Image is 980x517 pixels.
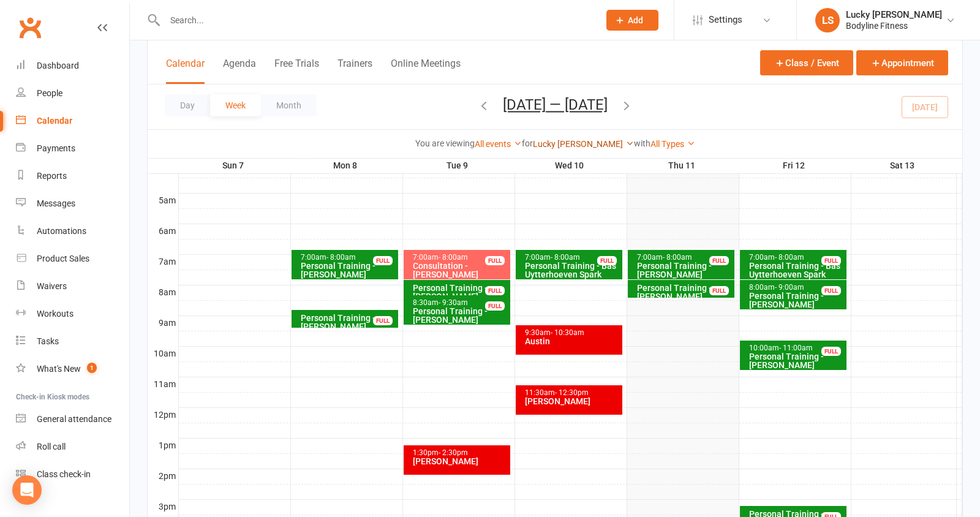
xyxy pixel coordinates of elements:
[87,363,97,373] span: 1
[524,337,620,345] div: Austin
[709,256,729,265] div: FULL
[148,285,178,300] th: 8am
[16,433,129,461] a: Roll call
[439,448,468,457] span: - 2:30pm
[402,158,514,173] th: Tue 9
[636,262,732,279] div: Personal Training - [PERSON_NAME]
[514,158,627,173] th: Wed 10
[300,262,396,279] div: Personal Training - [PERSON_NAME]
[148,315,178,331] th: 9am
[779,344,813,352] span: - 11:00am
[15,12,45,43] a: Clubworx
[748,254,844,262] div: 7:00am
[485,256,505,265] div: FULL
[161,12,590,29] input: Search...
[148,377,178,392] th: 11am
[16,406,129,433] a: General attendance kiosk mode
[16,217,129,245] a: Automations
[524,397,620,406] div: [PERSON_NAME]
[821,347,841,356] div: FULL
[551,253,580,262] span: - 8:00am
[37,309,73,319] div: Workouts
[412,254,508,262] div: 7:00am
[412,299,508,307] div: 8:30am
[634,138,650,148] strong: with
[16,355,129,383] a: What's New1
[148,346,178,361] th: 10am
[16,162,129,190] a: Reports
[439,298,468,307] span: - 9:30am
[412,457,508,466] div: [PERSON_NAME]
[821,256,841,265] div: FULL
[178,158,290,173] th: Sun 7
[165,94,210,116] button: Day
[709,286,729,295] div: FULL
[412,307,508,324] div: Personal Training - [PERSON_NAME]
[148,407,178,423] th: 12pm
[412,284,508,301] div: Personal Training - [PERSON_NAME]
[551,328,584,337] span: - 10:30am
[261,94,317,116] button: Month
[148,499,178,515] th: 3pm
[627,158,739,173] th: Thu 11
[274,58,319,84] button: Free Trials
[37,469,91,479] div: Class check-in
[210,94,261,116] button: Week
[485,286,505,295] div: FULL
[290,158,402,173] th: Mon 8
[628,15,643,25] span: Add
[739,158,851,173] th: Fri 12
[37,143,75,153] div: Payments
[37,364,81,374] div: What's New
[16,245,129,273] a: Product Sales
[522,138,533,148] strong: for
[524,329,620,337] div: 9:30am
[636,284,732,301] div: Personal Training - [PERSON_NAME]
[597,256,617,265] div: FULL
[748,344,844,352] div: 10:00am
[37,226,86,236] div: Automations
[636,254,732,262] div: 7:00am
[16,52,129,80] a: Dashboard
[846,20,942,31] div: Bodyline Fitness
[16,135,129,162] a: Payments
[748,292,844,309] div: Personal Training - [PERSON_NAME]
[412,262,508,279] div: Consultation - [PERSON_NAME]
[760,50,853,75] button: Class / Event
[846,9,942,20] div: Lucky [PERSON_NAME]
[223,58,256,84] button: Agenda
[748,262,844,279] div: Personal Training - Bas Uytterhoeven Spark
[524,262,620,279] div: Personal Training - Bas Uytterhoeven Spark
[16,300,129,328] a: Workouts
[37,61,79,70] div: Dashboard
[37,88,62,98] div: People
[485,301,505,311] div: FULL
[16,273,129,300] a: Waivers
[37,414,111,424] div: General attendance
[775,283,804,292] span: - 9:00am
[748,284,844,292] div: 8:00am
[300,314,396,331] div: Personal Training - [PERSON_NAME]
[37,254,89,263] div: Product Sales
[16,461,129,488] a: Class kiosk mode
[12,475,42,505] div: Open Intercom Messenger
[475,139,522,149] a: All events
[709,6,742,34] span: Settings
[148,193,178,208] th: 5am
[37,198,75,208] div: Messages
[663,253,692,262] span: - 8:00am
[391,58,461,84] button: Online Meetings
[373,316,393,325] div: FULL
[37,171,67,181] div: Reports
[412,449,508,457] div: 1:30pm
[326,253,356,262] span: - 8:00am
[533,139,634,149] a: Lucky [PERSON_NAME]
[16,80,129,107] a: People
[148,224,178,239] th: 6am
[37,442,66,451] div: Roll call
[16,328,129,355] a: Tasks
[16,190,129,217] a: Messages
[337,58,372,84] button: Trainers
[148,438,178,453] th: 1pm
[503,96,608,113] button: [DATE] — [DATE]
